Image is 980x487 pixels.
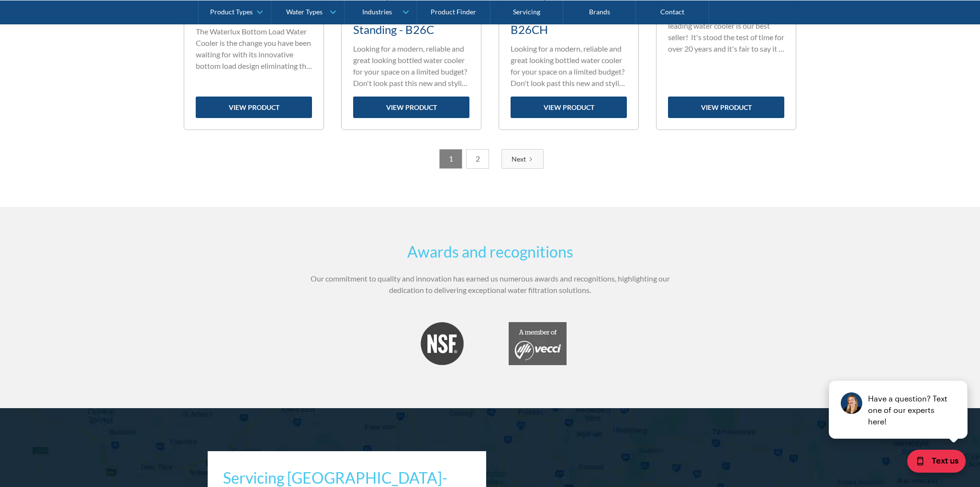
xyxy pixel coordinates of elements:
[439,149,462,169] a: 1
[668,97,784,118] a: view product
[668,9,784,54] p: There is a reason why this market leading water cooler is our best seller! It's stood the test of...
[303,273,677,296] p: Our commitment to quality and innovation has earned us numerous awards and recognitions, highligh...
[196,26,312,72] p: The Waterlux Bottom Load Water Cooler is the change you have been waiting for with its innovative...
[286,8,323,16] div: Water Types
[501,149,544,169] a: Next Page
[512,154,526,164] div: Next
[511,43,627,89] p: Looking for a modern, reliable and great looking bottled water cooler for your space on a limited...
[466,149,489,169] a: 2
[303,240,677,263] h2: Awards and recognitions
[210,8,253,16] div: Product Types
[353,97,469,118] a: view product
[509,322,567,365] img: Vecci
[184,149,796,169] div: List
[362,8,392,16] div: Industries
[884,439,980,487] iframe: podium webchat widget bubble
[353,43,469,89] p: Looking for a modern, reliable and great looking bottled water cooler for your space on a limited...
[421,322,464,365] img: NSF
[817,336,980,451] iframe: podium webchat widget prompt
[196,97,312,118] a: view product
[511,97,627,118] a: view product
